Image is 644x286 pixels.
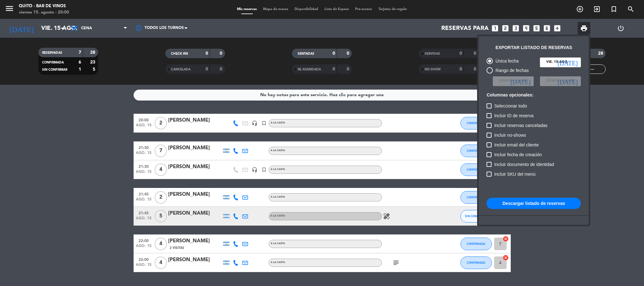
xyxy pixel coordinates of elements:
[558,59,578,65] i: [DATE]
[494,122,548,129] span: Incluir reservas canceladas
[499,78,527,84] span: [PERSON_NAME]
[494,161,554,168] span: Incluir documento de identidad
[558,78,578,84] i: [DATE]
[495,44,572,51] div: Exportar listado de reservas
[494,131,526,139] span: Incluir no-shows
[487,92,581,98] h6: Columnas opcionales:
[580,25,588,32] span: print
[493,58,519,65] div: Única fecha
[494,170,536,178] span: Incluir SKU del menú
[493,67,529,74] div: Rango de fechas
[510,78,531,84] i: [DATE]
[494,151,542,158] span: Incluir fecha de creación
[494,112,533,119] span: Incluir ID de reserva
[546,78,575,84] span: [PERSON_NAME]
[494,141,539,149] span: Incluir email del cliente
[494,102,527,110] span: Seleccionar todo
[487,198,581,209] button: Descargar listado de reservas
